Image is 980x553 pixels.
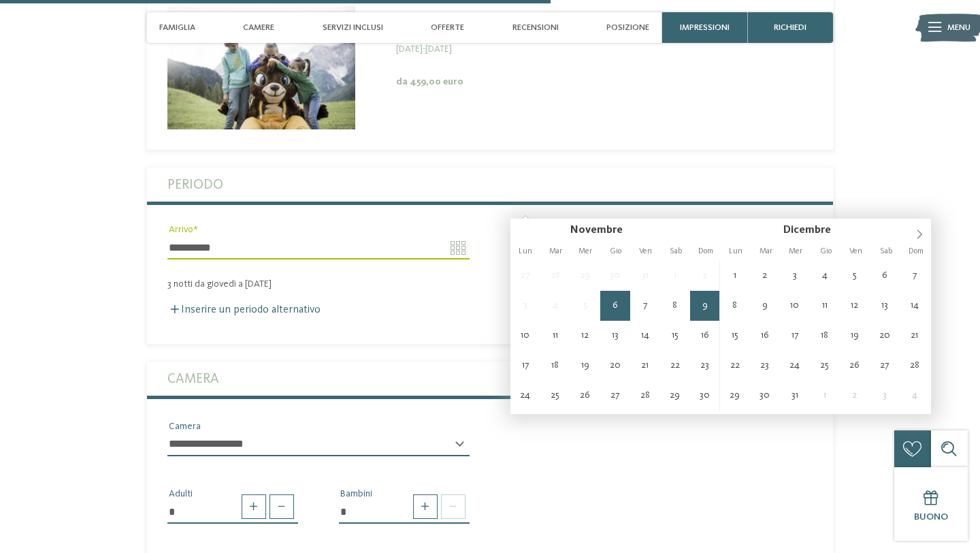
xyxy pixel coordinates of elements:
span: Dicembre 24, 2025 [780,351,810,381]
a: Buono [894,467,968,541]
span: Dicembre 27, 2025 [870,351,900,381]
span: Novembre 7, 2025 [630,291,660,321]
span: Posizione [606,22,649,33]
span: Dicembre 21, 2025 [900,321,930,351]
span: Dicembre 1, 2025 [720,261,750,291]
span: Dicembre 4, 2025 [810,261,840,291]
span: Novembre 15, 2025 [660,321,690,351]
span: Dicembre 2, 2025 [750,261,780,291]
span: Dicembre 15, 2025 [720,321,750,351]
span: Gio [811,247,840,255]
span: Dom [691,247,721,255]
span: Novembre 28, 2025 [630,381,660,411]
img: bnlocalproxy.php [167,6,355,129]
span: Dicembre 26, 2025 [840,351,870,381]
span: Dicembre 17, 2025 [780,321,810,351]
span: Recensioni [512,22,559,33]
span: Novembre 13, 2025 [600,321,630,351]
span: Impressioni [680,22,730,33]
span: Dicembre 8, 2025 [720,291,750,321]
span: Ottobre 30, 2025 [600,261,630,291]
span: Dicembre [783,225,831,236]
span: Novembre 29, 2025 [660,381,690,411]
span: Mar [540,247,570,255]
span: Dicembre 23, 2025 [750,351,780,381]
span: Dom [901,247,931,255]
span: Novembre 3, 2025 [510,291,540,321]
span: Novembre 8, 2025 [660,291,690,321]
span: Famiglia [159,22,195,33]
span: Novembre 19, 2025 [570,351,600,381]
span: Novembre 1, 2025 [660,261,690,291]
span: Ven [841,247,871,255]
label: Periodo [167,168,813,202]
span: Dicembre 31, 2025 [780,381,810,411]
span: Dicembre 14, 2025 [900,291,930,321]
span: Dicembre 16, 2025 [750,321,780,351]
span: Novembre 23, 2025 [690,351,720,381]
span: Dicembre 6, 2025 [870,261,900,291]
span: Dicembre 25, 2025 [810,351,840,381]
span: Gennaio 3, 2026 [870,381,900,411]
span: Novembre 11, 2025 [540,321,570,351]
span: Dicembre 5, 2025 [840,261,870,291]
span: Novembre 6, 2025 [600,291,630,321]
span: Lun [721,247,751,255]
span: Dicembre 3, 2025 [780,261,810,291]
input: Year [623,224,664,236]
span: Dicembre 11, 2025 [810,291,840,321]
span: Novembre 17, 2025 [510,351,540,381]
span: Dicembre 20, 2025 [870,321,900,351]
span: Camere [243,22,274,33]
span: Dicembre 28, 2025 [900,351,930,381]
span: Mar [751,247,781,255]
span: Servizi inclusi [323,22,383,33]
span: Dicembre 10, 2025 [780,291,810,321]
span: Dicembre 12, 2025 [840,291,870,321]
span: Dicembre 19, 2025 [840,321,870,351]
span: Novembre 21, 2025 [630,351,660,381]
span: Novembre 2, 2025 [690,261,720,291]
span: Novembre 22, 2025 [660,351,690,381]
span: Mer [781,247,811,255]
span: Ottobre 29, 2025 [570,261,600,291]
span: Sab [661,247,691,255]
span: Novembre 27, 2025 [600,381,630,411]
span: Novembre [570,225,623,236]
span: Novembre 5, 2025 [570,291,600,321]
div: [DATE] - [DATE] [396,43,641,55]
span: Sab [871,247,901,255]
span: Novembre 20, 2025 [600,351,630,381]
label: Camera [167,362,813,396]
span: richiedi [774,22,806,33]
span: Dicembre 22, 2025 [720,351,750,381]
span: Offerte [431,22,464,33]
span: Novembre 10, 2025 [510,321,540,351]
input: Year [831,224,872,236]
span: Novembre 16, 2025 [690,321,720,351]
b: da 459,00 euro [396,77,463,86]
span: Ottobre 28, 2025 [540,261,570,291]
label: Inserire un periodo alternativo [167,304,321,315]
span: Novembre 25, 2025 [540,381,570,411]
div: 3 notti da giovedì a [DATE] [147,279,834,290]
span: Dicembre 7, 2025 [900,261,930,291]
span: Ottobre 27, 2025 [510,261,540,291]
span: Gennaio 4, 2026 [900,381,930,411]
span: Novembre 18, 2025 [540,351,570,381]
span: Buono [914,512,948,522]
span: Dicembre 18, 2025 [810,321,840,351]
span: Novembre 9, 2025 [690,291,720,321]
span: Novembre 24, 2025 [510,381,540,411]
span: Dicembre 29, 2025 [720,381,750,411]
span: Dicembre 13, 2025 [870,291,900,321]
span: Ven [631,247,661,255]
span: Lun [510,247,540,255]
span: Novembre 14, 2025 [630,321,660,351]
span: Gio [600,247,630,255]
span: Ottobre 31, 2025 [630,261,660,291]
span: Gennaio 1, 2026 [810,381,840,411]
span: Novembre 26, 2025 [570,381,600,411]
span: Dicembre 9, 2025 [750,291,780,321]
span: Novembre 4, 2025 [540,291,570,321]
